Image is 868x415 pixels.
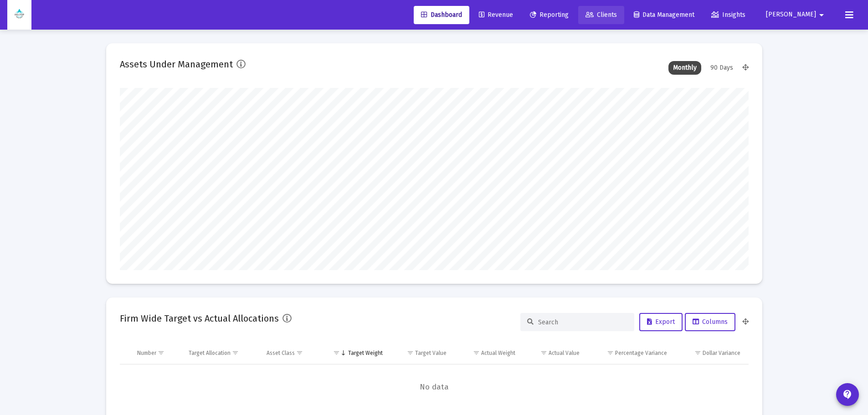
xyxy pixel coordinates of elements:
[693,318,728,326] span: Columns
[703,349,740,357] div: Dollar Variance
[755,5,838,24] button: [PERSON_NAME]
[634,11,694,19] span: Data Management
[267,349,295,357] div: Asset Class
[348,349,383,357] div: Target Weight
[586,342,673,364] td: Column Percentage Variance
[530,11,569,19] span: Reporting
[158,349,164,356] span: Show filter options for column 'Number'
[421,11,462,19] span: Dashboard
[816,6,827,24] mat-icon: arrow_drop_down
[260,342,321,364] td: Column Asset Class
[668,61,701,75] div: Monthly
[333,349,340,356] span: Show filter options for column 'Target Weight'
[389,342,453,364] td: Column Target Value
[522,342,586,364] td: Column Actual Value
[472,6,520,24] a: Revenue
[549,349,580,357] div: Actual Value
[704,6,753,24] a: Insights
[182,342,260,364] td: Column Target Allocation
[14,6,25,24] img: Dashboard
[523,6,576,24] a: Reporting
[578,6,624,24] a: Clients
[673,342,748,364] td: Column Dollar Variance
[627,6,702,24] a: Data Management
[473,349,480,356] span: Show filter options for column 'Actual Weight'
[586,11,617,19] span: Clients
[711,11,745,19] span: Insights
[120,342,749,410] div: Data grid
[479,11,513,19] span: Revenue
[842,389,853,400] mat-icon: contact_support
[415,349,447,357] div: Target Value
[120,382,749,392] span: No data
[694,349,701,356] span: Show filter options for column 'Dollar Variance'
[131,342,183,364] td: Column Number
[296,349,303,356] span: Show filter options for column 'Asset Class'
[137,349,156,357] div: Number
[706,61,738,75] div: 90 Days
[481,349,515,357] div: Actual Weight
[232,349,239,356] span: Show filter options for column 'Target Allocation'
[120,311,279,326] h2: Firm Wide Target vs Actual Allocations
[685,313,735,331] button: Columns
[766,11,816,19] span: [PERSON_NAME]
[414,6,469,24] a: Dashboard
[189,349,231,357] div: Target Allocation
[647,318,675,326] span: Export
[607,349,614,356] span: Show filter options for column 'Percentage Variance'
[538,318,627,326] input: Search
[615,349,667,357] div: Percentage Variance
[540,349,547,356] span: Show filter options for column 'Actual Value'
[639,313,683,331] button: Export
[453,342,521,364] td: Column Actual Weight
[407,349,414,356] span: Show filter options for column 'Target Value'
[120,57,233,72] h2: Assets Under Management
[321,342,389,364] td: Column Target Weight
